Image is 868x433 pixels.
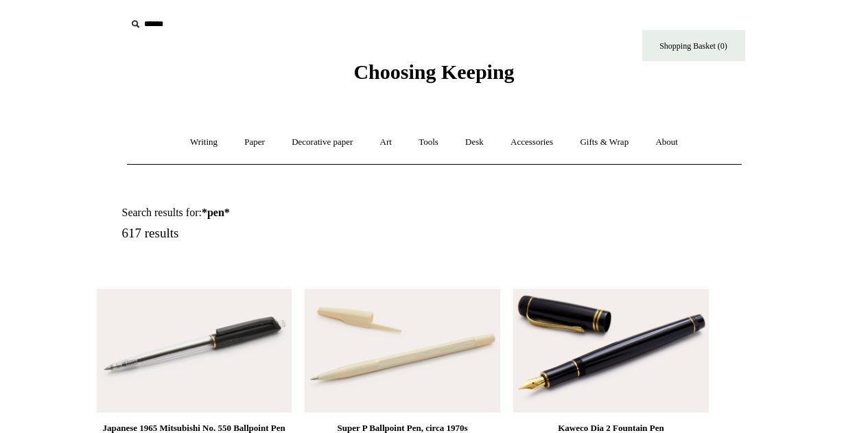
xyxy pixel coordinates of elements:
[178,124,230,161] a: Writing
[122,206,450,219] h1: Search results for:
[643,124,690,161] a: About
[642,30,745,61] a: Shopping Basket (0)
[97,289,292,412] a: Japanese 1965 Mitsubishi No. 550 Ballpoint Pen Japanese 1965 Mitsubishi No. 550 Ballpoint Pen
[406,124,451,161] a: Tools
[567,124,641,161] a: Gifts & Wrap
[513,289,708,412] img: Kaweco Dia 2 Fountain Pen
[305,289,500,412] a: Super P Ballpoint Pen, circa 1970s Super P Ballpoint Pen, circa 1970s
[453,124,496,161] a: Desk
[353,71,514,81] a: Choosing Keeping
[97,289,292,412] img: Japanese 1965 Mitsubishi No. 550 Ballpoint Pen
[232,124,277,161] a: Paper
[498,124,565,161] a: Accessories
[305,289,500,412] img: Super P Ballpoint Pen, circa 1970s
[353,60,514,83] span: Choosing Keeping
[368,124,404,161] a: Art
[513,289,708,412] a: Kaweco Dia 2 Fountain Pen Kaweco Dia 2 Fountain Pen
[279,124,365,161] a: Decorative paper
[122,226,450,242] h5: 617 results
